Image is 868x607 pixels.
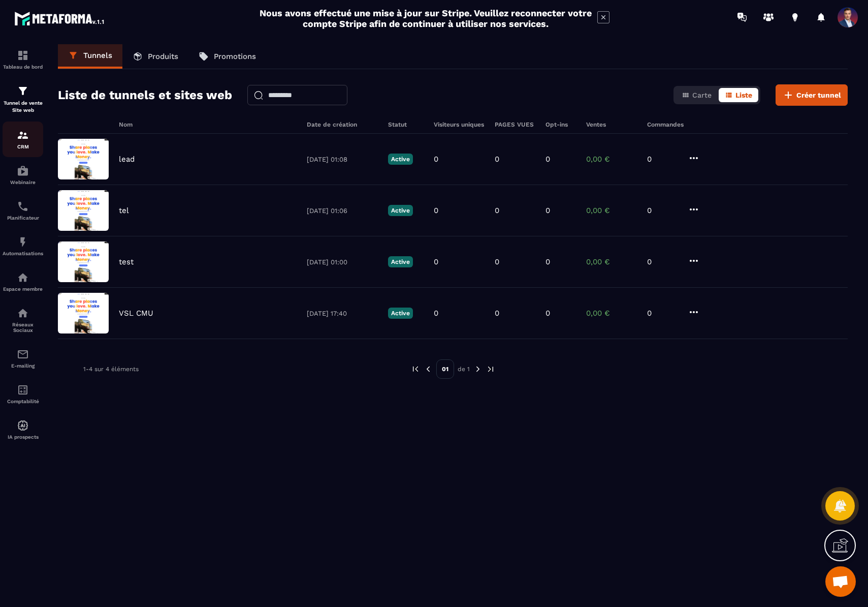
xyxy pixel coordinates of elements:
[119,206,129,215] p: tel
[3,179,43,185] p: Webinaire
[58,44,122,69] a: Tunnels
[307,121,378,128] h6: Date de création
[434,206,438,215] p: 0
[58,241,109,282] img: image
[307,258,378,266] p: [DATE] 01:00
[545,121,576,128] h6: Opt-ins
[3,157,43,193] a: automationsautomationsWebinaire
[434,257,438,266] p: 0
[388,256,413,267] p: Active
[119,121,297,128] h6: Nom
[58,190,109,231] img: image
[3,144,43,149] p: CRM
[545,155,550,164] p: 0
[647,155,678,164] p: 0
[17,348,29,360] img: email
[3,341,43,376] a: emailemailE-mailing
[58,139,109,179] img: image
[388,121,424,128] h6: Statut
[586,309,637,318] p: 0,00 €
[388,205,413,216] p: Active
[3,322,43,333] p: Réseaux Sociaux
[458,365,470,373] p: de 1
[3,376,43,412] a: accountantaccountantComptabilité
[545,309,550,318] p: 0
[17,307,29,319] img: social-network
[3,77,43,122] a: formationformationTunnel de vente Site web
[17,236,29,248] img: automations
[495,155,499,164] p: 0
[495,257,499,266] p: 0
[647,121,684,128] h6: Commandes
[434,309,438,318] p: 0
[17,129,29,141] img: formation
[3,193,43,228] a: schedulerschedulerPlanificateur
[647,206,678,215] p: 0
[188,44,266,69] a: Promotions
[796,90,841,100] span: Créer tunnel
[58,293,109,333] img: image
[259,8,592,29] h2: Nous avons effectué une mise à jour sur Stripe. Veuillez reconnecter votre compte Stripe afin de ...
[3,434,43,440] p: IA prospects
[119,155,135,164] p: lead
[388,154,413,165] p: Active
[307,310,378,317] p: [DATE] 17:40
[495,121,535,128] h6: PAGES VUES
[17,200,29,213] img: scheduler
[545,206,550,215] p: 0
[58,85,232,105] h2: Liste de tunnels et sites web
[388,308,413,319] p: Active
[214,52,256,61] p: Promotions
[17,419,29,432] img: automations
[3,399,43,404] p: Comptabilité
[586,206,637,215] p: 0,00 €
[545,257,550,266] p: 0
[307,156,378,163] p: [DATE] 01:08
[17,49,29,62] img: formation
[486,365,495,374] img: next
[3,251,43,256] p: Automatisations
[3,122,43,157] a: formationformationCRM
[122,44,188,69] a: Produits
[586,121,637,128] h6: Ventes
[17,165,29,177] img: automations
[495,309,499,318] p: 0
[411,365,420,374] img: prev
[434,121,485,128] h6: Visiteurs uniques
[3,228,43,264] a: automationsautomationsAutomatisations
[3,363,43,369] p: E-mailing
[17,85,29,97] img: formation
[3,286,43,292] p: Espace membre
[436,359,454,379] p: 01
[647,257,678,266] p: 0
[119,309,153,318] p: VSL CMU
[307,207,378,215] p: [DATE] 01:06
[825,566,856,597] a: Ouvrir le chat
[586,155,637,164] p: 0,00 €
[3,264,43,299] a: automationsautomationsEspace membre
[14,9,106,27] img: logo
[17,384,29,396] img: accountant
[148,52,178,61] p: Produits
[3,64,43,70] p: Tableau de bord
[83,366,139,373] p: 1-4 sur 4 éléments
[3,299,43,341] a: social-networksocial-networkRéseaux Sociaux
[647,309,678,318] p: 0
[3,100,43,114] p: Tunnel de vente Site web
[676,88,718,102] button: Carte
[3,215,43,221] p: Planificateur
[735,91,752,99] span: Liste
[776,84,848,106] button: Créer tunnel
[586,257,637,266] p: 0,00 €
[424,365,433,374] img: prev
[719,88,758,102] button: Liste
[495,206,499,215] p: 0
[119,257,134,266] p: test
[692,91,712,99] span: Carte
[434,155,438,164] p: 0
[83,51,112,60] p: Tunnels
[473,365,483,374] img: next
[3,42,43,77] a: formationformationTableau de bord
[17,271,29,284] img: automations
